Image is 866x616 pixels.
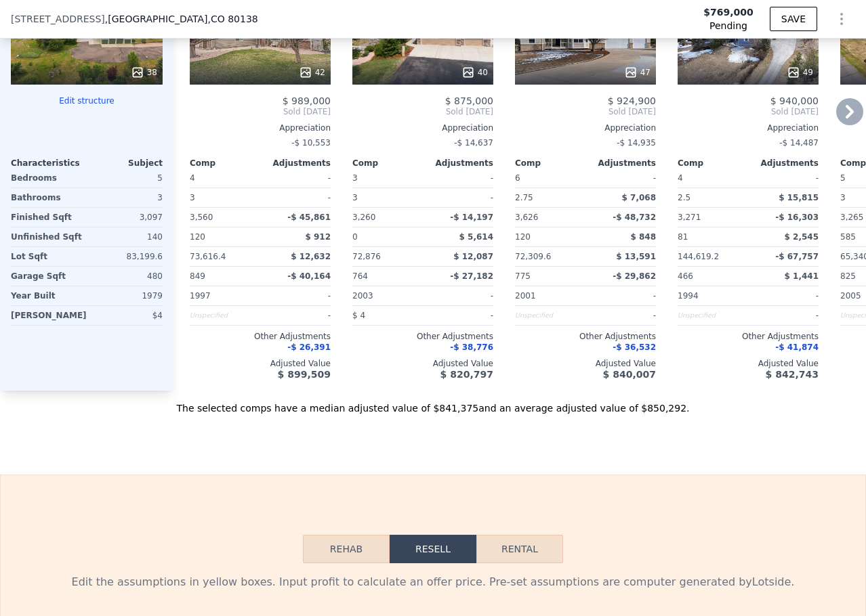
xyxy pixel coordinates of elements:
div: 2001 [515,286,583,305]
span: 4 [678,173,683,183]
div: Adjustments [423,158,493,169]
span: Sold [DATE] [190,106,331,117]
div: - [751,306,819,325]
span: Sold [DATE] [352,106,493,117]
div: 1979 [89,286,163,305]
div: Adjusted Value [190,358,331,369]
span: -$ 48,732 [613,213,656,222]
div: - [426,169,493,188]
div: Year Built [11,286,84,305]
span: 775 [515,271,531,281]
div: - [263,188,331,207]
div: - [588,286,656,305]
span: -$ 29,862 [613,271,656,281]
div: Adjusted Value [678,358,819,369]
div: Unspecified [515,306,583,325]
div: Unfinished Sqft [11,227,84,246]
div: Comp [190,158,260,169]
div: 3 [89,188,163,207]
div: 42 [299,66,325,79]
div: - [426,188,493,207]
div: Lot Sqft [11,247,84,266]
div: 49 [787,66,813,79]
button: Resell [390,535,476,563]
span: 585 [840,232,856,242]
span: 849 [190,271,205,281]
button: SAVE [770,7,817,31]
span: 3,260 [352,213,375,222]
span: $ 820,797 [440,369,493,380]
span: 3,626 [515,213,538,222]
span: 72,309.6 [515,252,551,261]
span: -$ 40,164 [287,271,331,281]
span: $ 15,815 [779,193,819,202]
span: $ 12,632 [291,252,331,261]
div: - [263,286,331,305]
div: 3 [190,188,257,207]
span: , [GEOGRAPHIC_DATA] [105,12,258,26]
div: 83,199.6 [89,247,163,266]
div: - [263,169,331,188]
div: - [426,306,493,325]
span: -$ 14,935 [617,138,656,148]
div: 3,097 [89,208,163,227]
span: -$ 27,182 [450,271,493,281]
div: 140 [89,227,163,246]
div: - [263,306,331,325]
span: $ 912 [305,232,331,242]
span: Pending [709,19,747,32]
div: Appreciation [190,123,331,133]
span: 825 [840,271,856,281]
span: 5 [840,173,846,183]
span: 73,616.4 [190,252,226,261]
span: $ 1,441 [785,271,819,281]
span: 6 [515,173,520,183]
div: 47 [624,66,651,79]
div: 2.75 [515,188,583,207]
div: 40 [461,66,488,79]
div: [PERSON_NAME] [11,306,87,325]
div: $4 [92,306,163,325]
span: $ 924,900 [608,95,656,106]
div: 480 [89,267,163,286]
span: 466 [678,271,693,281]
div: Garage Sqft [11,267,84,286]
div: Appreciation [515,123,656,133]
div: Comp [678,158,748,169]
div: Appreciation [678,123,819,133]
div: Bathrooms [11,188,84,207]
span: $ 899,509 [278,369,331,380]
span: 144,619.2 [678,252,719,261]
span: -$ 41,874 [775,343,819,352]
span: $ 4 [352,311,365,320]
div: Subject [87,158,163,169]
span: -$ 14,487 [779,138,819,148]
div: Adjusted Value [515,358,656,369]
div: Characteristics [11,158,87,169]
div: 5 [89,169,163,188]
div: Appreciation [352,123,493,133]
div: - [426,286,493,305]
span: 764 [352,271,368,281]
span: , CO 80138 [207,14,257,24]
span: -$ 67,757 [775,252,819,261]
span: -$ 36,532 [613,343,656,352]
div: - [588,169,656,188]
div: 3 [352,188,420,207]
span: $ 7,068 [622,193,656,202]
span: $ 848 [630,232,656,242]
span: 120 [190,232,205,242]
span: $ 940,000 [770,95,819,106]
span: 3,265 [840,213,863,222]
span: Sold [DATE] [515,106,656,117]
span: -$ 14,197 [450,213,493,222]
span: 72,876 [352,252,381,261]
button: Edit structure [11,95,163,106]
span: $ 5,614 [459,232,493,242]
div: Adjustments [748,158,819,169]
span: $ 12,087 [453,252,493,261]
div: 1994 [678,286,745,305]
span: Sold [DATE] [678,106,819,117]
div: - [588,306,656,325]
span: $ 842,743 [766,369,819,380]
